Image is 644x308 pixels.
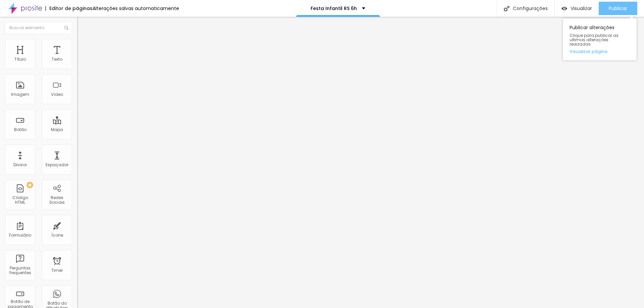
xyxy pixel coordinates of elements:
[5,22,72,34] input: Buscar elemento
[563,18,637,60] div: Publicar alterações
[44,195,70,205] div: Redes Sociais
[561,6,567,11] img: view-1.svg
[7,195,33,205] div: Código HTML
[51,127,63,132] div: Mapa
[13,163,27,167] div: Divisor
[570,49,630,54] a: Visualizar página
[7,266,33,275] div: Perguntas frequentes
[504,6,509,11] img: Icone
[93,6,179,11] div: Alterações salvas automaticamente
[77,17,644,308] iframe: Editor
[9,233,31,238] div: Formulário
[570,33,630,47] span: Clique para publicar as ultimas alterações reaizadas
[311,6,357,11] p: Festa Infantil RS 6h
[555,2,599,15] button: Visualizar
[46,163,68,167] div: Espaçador
[11,92,29,97] div: Imagem
[64,26,68,30] img: Icone
[609,6,627,11] span: Publicar
[52,57,62,62] div: Texto
[51,92,63,97] div: Vídeo
[14,127,26,132] div: Botão
[571,6,592,11] span: Visualizar
[51,268,63,273] div: Timer
[599,2,637,15] button: Publicar
[45,6,93,11] div: Editor de páginas
[14,57,26,62] div: Título
[51,233,63,238] div: Ícone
